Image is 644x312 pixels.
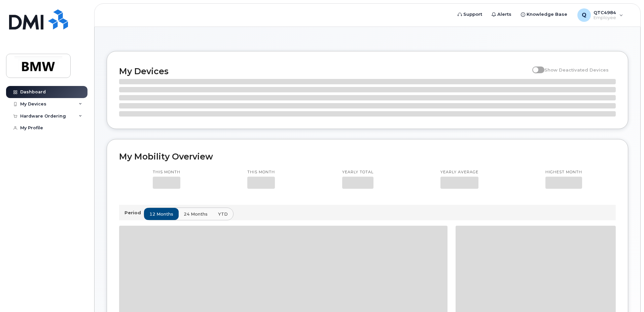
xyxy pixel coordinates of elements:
[545,170,582,175] p: Highest month
[119,66,529,76] h2: My Devices
[184,211,208,217] span: 24 months
[532,63,538,69] input: Show Deactivated Devices
[124,210,144,216] p: Period
[153,170,180,175] p: This month
[544,67,609,73] span: Show Deactivated Devices
[342,170,373,175] p: Yearly total
[119,151,616,162] h2: My Mobility Overview
[440,170,478,175] p: Yearly average
[218,211,228,217] span: YTD
[247,170,275,175] p: This month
